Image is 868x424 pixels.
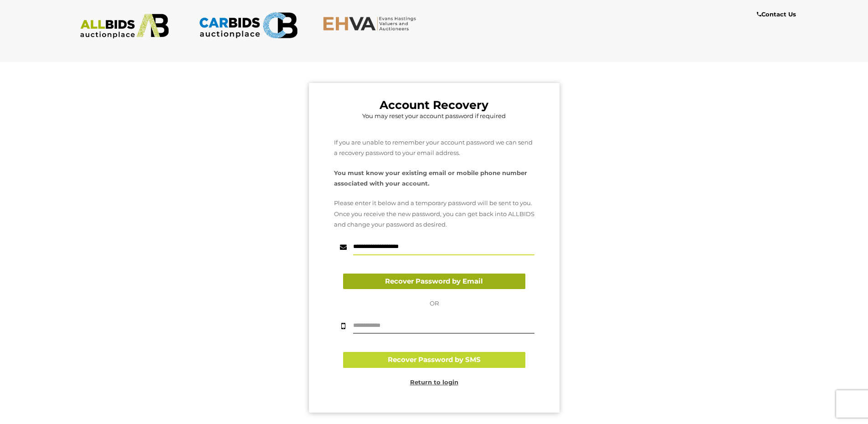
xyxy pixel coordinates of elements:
[323,16,421,31] img: EHVA.com.au
[334,169,527,187] strong: You must know your existing email or mobile phone number associated with your account.
[757,9,798,20] a: Contact Us
[334,198,534,230] p: Please enter it below and a temporary password will be sent to you. Once you receive the new pass...
[334,137,534,159] p: If you are unable to remember your account password we can send a recovery password to your email...
[334,113,534,119] h5: You may reset your account password if required
[410,378,458,386] a: Return to login
[199,9,298,41] img: CARBIDS.com.au
[757,10,796,18] b: Contact Us
[343,274,525,290] button: Recover Password by Email
[334,298,534,309] p: OR
[380,98,488,112] b: Account Recovery
[75,14,174,39] img: ALLBIDS.com.au
[343,352,525,368] button: Recover Password by SMS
